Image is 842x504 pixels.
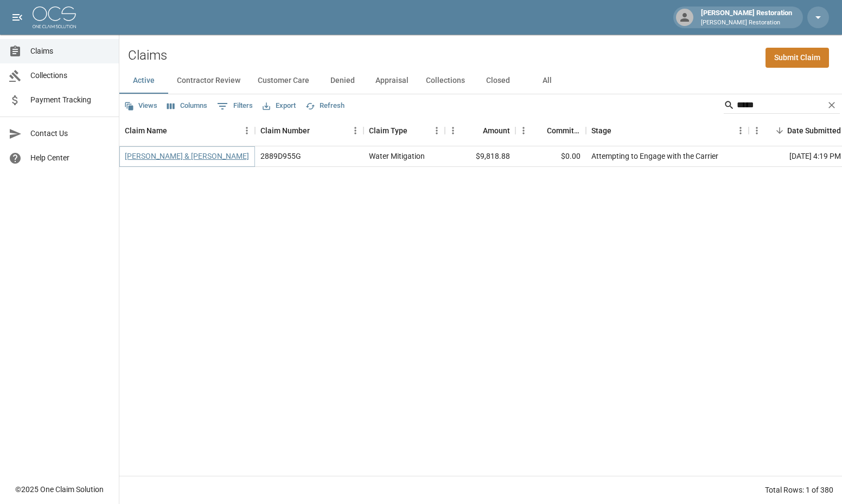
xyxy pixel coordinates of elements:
button: Sort [532,123,547,138]
span: Help Center [30,152,110,164]
button: Sort [611,123,627,138]
button: Sort [167,123,182,138]
button: Denied [318,68,367,94]
div: © 2025 One Claim Solution [15,484,104,495]
button: Menu [239,122,255,139]
div: Claim Name [125,115,167,146]
span: Contact Us [30,128,110,139]
span: Claims [30,46,110,57]
button: Refresh [303,98,347,114]
div: Committed Amount [547,115,581,146]
button: Collections [417,68,474,94]
button: Show filters [214,98,256,115]
button: open drawer [7,7,28,28]
div: Water Mitigation [369,151,425,161]
div: Amount [445,115,515,146]
div: Attempting to Engage with the Carrier [591,151,718,161]
button: Customer Care [249,68,318,94]
div: Stage [591,115,611,146]
button: Export [260,98,298,114]
div: Amount [483,115,510,146]
p: [PERSON_NAME] Restoration [701,18,792,28]
a: [PERSON_NAME] & [PERSON_NAME] [125,151,249,161]
h2: Claims [128,48,167,63]
div: $9,818.88 [445,146,515,167]
button: Views [122,98,160,114]
button: Menu [515,122,532,139]
div: dynamic tabs [119,68,842,94]
button: Sort [468,123,483,138]
div: Date Submitted [787,115,841,146]
div: Claim Type [363,115,445,146]
div: Claim Number [260,115,310,146]
img: ocs-logo-white-transparent.png [33,7,76,28]
div: $0.00 [515,146,586,167]
button: Clear [824,97,840,113]
button: All [522,68,571,94]
button: Menu [749,122,765,139]
button: Sort [407,123,423,138]
button: Sort [772,123,787,138]
div: 2889D955G [260,151,301,161]
div: Search [724,96,840,116]
div: Committed Amount [515,115,586,146]
div: Claim Number [255,115,363,146]
button: Appraisal [367,68,417,94]
div: Claim Type [369,115,407,146]
div: [PERSON_NAME] Restoration [697,8,796,27]
button: Menu [732,122,749,139]
button: Sort [310,123,325,138]
span: Payment Tracking [30,94,110,106]
button: Menu [347,122,363,139]
button: Select columns [164,98,210,114]
a: Submit Claim [766,48,829,68]
button: Active [119,68,168,94]
div: Claim Name [119,115,255,146]
button: Menu [429,122,445,139]
div: Total Rows: 1 of 380 [765,484,833,495]
button: Contractor Review [168,68,249,94]
button: Closed [474,68,522,94]
button: Menu [445,122,461,139]
span: Collections [30,70,110,81]
div: Stage [586,115,749,146]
